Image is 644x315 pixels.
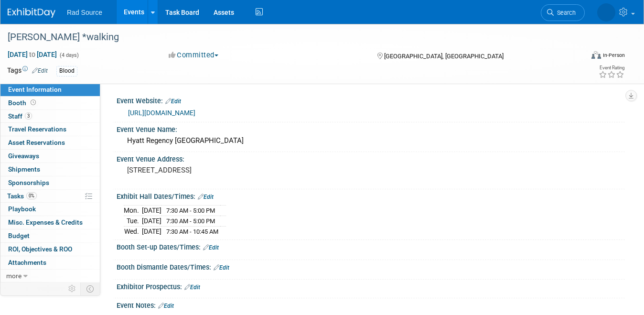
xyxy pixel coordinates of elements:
[117,260,625,272] div: Booth Dismantle Dates/Times:
[56,66,77,76] div: Blood
[0,123,100,136] a: Travel Reservations
[64,282,81,295] td: Personalize Event Tab Strip
[67,9,102,16] span: Rad Source
[165,98,181,105] a: Edit
[597,3,615,22] img: Darlene Shelton
[142,226,161,236] td: [DATE]
[8,218,83,226] span: Misc. Expenses & Credits
[8,139,65,146] span: Asset Reservations
[8,125,66,133] span: Travel Reservations
[166,217,215,225] span: 7:30 AM - 5:00 PM
[0,243,100,256] a: ROI, Objectives & ROO
[117,298,625,311] div: Event Notes:
[165,50,222,60] button: Committed
[124,216,142,227] td: Tue.
[8,112,32,120] span: Staff
[117,189,625,202] div: Exhibit Hall Dates/Times:
[8,205,36,213] span: Playbook
[8,165,40,173] span: Shipments
[128,109,195,117] a: [URL][DOMAIN_NAME]
[8,179,49,186] span: Sponsorships
[142,216,161,227] td: [DATE]
[0,270,100,282] a: more
[0,136,100,149] a: Asset Reservations
[534,50,625,64] div: Event Format
[117,122,625,134] div: Event Venue Name:
[29,99,38,106] span: Booth not reserved yet
[0,163,100,176] a: Shipments
[0,203,100,216] a: Playbook
[599,65,624,70] div: Event Rating
[7,50,57,59] span: [DATE] [DATE]
[4,29,572,46] div: [PERSON_NAME] *walking
[0,190,100,203] a: Tasks0%
[8,86,62,93] span: Event Information
[8,259,46,266] span: Attachments
[8,99,38,107] span: Booth
[117,152,625,164] div: Event Venue Address:
[0,229,100,242] a: Budget
[184,284,200,291] a: Edit
[8,245,72,253] span: ROI, Objectives & ROO
[6,272,21,280] span: more
[0,256,100,269] a: Attachments
[8,8,55,18] img: ExhibitDay
[117,94,625,106] div: Event Website:
[198,194,214,200] a: Edit
[166,207,215,214] span: 7:30 AM - 5:00 PM
[8,152,39,160] span: Giveaways
[28,51,37,58] span: to
[554,9,576,16] span: Search
[541,4,585,21] a: Search
[7,192,37,200] span: Tasks
[158,303,174,309] a: Edit
[124,206,142,216] td: Mon.
[117,240,625,252] div: Booth Set-up Dates/Times:
[0,83,100,96] a: Event Information
[203,244,219,251] a: Edit
[602,52,625,59] div: In-Person
[214,264,229,271] a: Edit
[124,226,142,236] td: Wed.
[127,166,318,174] pre: [STREET_ADDRESS]
[166,228,218,235] span: 7:30 AM - 10:45 AM
[32,67,48,74] a: Edit
[8,232,30,239] span: Budget
[117,280,625,292] div: Exhibitor Prospectus:
[591,51,601,59] img: Format-Inperson.png
[7,65,48,76] td: Tags
[81,282,100,295] td: Toggle Event Tabs
[25,112,32,119] span: 3
[0,216,100,229] a: Misc. Expenses & Credits
[59,52,79,58] span: (4 days)
[384,53,504,60] span: [GEOGRAPHIC_DATA], [GEOGRAPHIC_DATA]
[0,176,100,189] a: Sponsorships
[0,97,100,109] a: Booth
[26,192,37,199] span: 0%
[124,133,618,148] div: Hyatt Regency [GEOGRAPHIC_DATA]
[0,110,100,123] a: Staff3
[142,206,161,216] td: [DATE]
[0,150,100,163] a: Giveaways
